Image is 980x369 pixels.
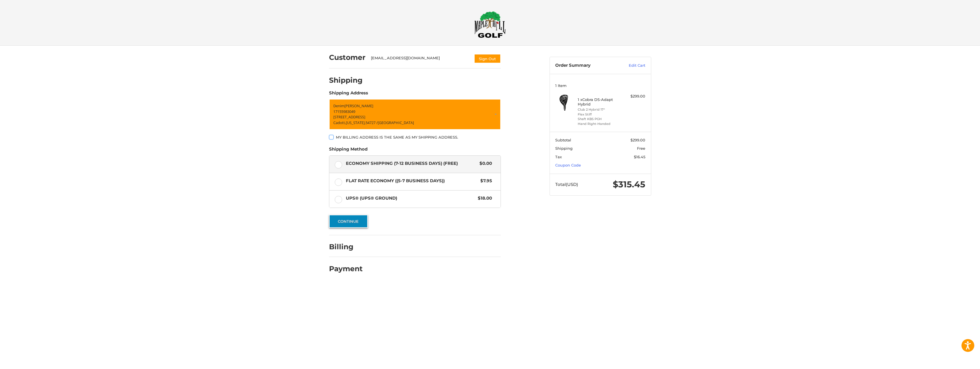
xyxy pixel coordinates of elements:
span: [GEOGRAPHIC_DATA] [378,120,414,125]
span: UPS® (UPS® Ground) [346,195,475,202]
legend: Shipping Method [329,146,367,155]
li: Shaft KBS PGH [578,117,621,121]
span: Cadott, [333,120,346,125]
h3: Order Summary [555,63,616,68]
li: Club 2 Hybrid 17° [578,107,621,112]
button: Continue [329,215,368,228]
h2: Customer [329,53,366,62]
img: Maple Hill Golf [474,11,506,38]
h4: 1 x Cobra DS-Adapt Hybrid [578,97,621,107]
span: Economy Shipping (7-12 Business Days) (Free) [346,160,477,167]
a: Coupon Code [555,163,581,167]
span: $299.00 [630,138,645,142]
li: Hand Right-Handed [578,121,621,126]
h2: Billing [329,242,362,251]
span: 17155983049 [333,109,355,114]
span: Tax [555,155,562,159]
h3: 1 Item [555,83,645,88]
span: $7.95 [478,178,492,184]
span: $18.00 [475,195,492,202]
span: [US_STATE], [346,120,366,125]
span: Free [637,146,645,151]
span: Shipping [555,146,573,151]
span: Flat Rate Economy ((5-7 Business Days)) [346,178,478,184]
li: Flex Stiff [578,112,621,117]
span: [STREET_ADDRESS] [333,114,365,119]
a: Enter or select a different address [329,99,501,130]
span: $0.00 [477,160,492,167]
span: 54727 / [366,120,378,125]
h2: Payment [329,264,363,273]
iframe: Google Customer Reviews [933,354,980,369]
span: [PERSON_NAME] [344,103,373,108]
h2: Shipping [329,76,363,85]
div: $299.00 [623,94,645,99]
span: $315.45 [613,179,645,190]
span: Denim [333,103,344,108]
a: Edit Cart [616,63,645,68]
button: Sign Out [474,54,501,63]
div: [EMAIL_ADDRESS][DOMAIN_NAME] [371,55,468,63]
legend: Shipping Address [329,90,368,99]
span: Subtotal [555,138,571,142]
label: My billing address is the same as my shipping address. [329,135,501,139]
span: $16.45 [634,155,645,159]
span: Total (USD) [555,182,578,187]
